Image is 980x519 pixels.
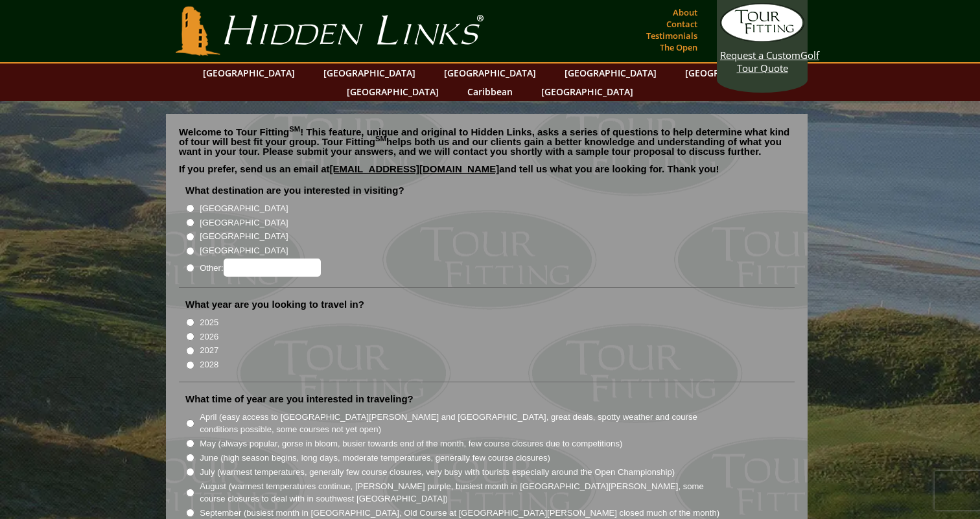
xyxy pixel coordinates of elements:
[643,27,701,45] a: Testimonials
[200,330,218,343] label: 2026
[224,259,321,277] input: Other:
[179,164,795,183] p: If you prefer, send us an email at and tell us what you are looking for. Thank you!
[657,38,701,56] a: The Open
[200,202,288,215] label: [GEOGRAPHIC_DATA]
[663,15,701,33] a: Contact
[670,3,701,21] a: About
[289,125,300,133] sup: SM
[679,63,784,82] a: [GEOGRAPHIC_DATA]
[196,63,301,82] a: [GEOGRAPHIC_DATA]
[317,63,422,82] a: [GEOGRAPHIC_DATA]
[200,466,675,479] label: July (warmest temperatures, generally few course closures, very busy with tourists especially aro...
[720,49,800,62] span: Request a Custom
[720,3,804,75] a: Request a CustomGolf Tour Quote
[200,480,721,505] label: August (warmest temperatures continue, [PERSON_NAME] purple, busiest month in [GEOGRAPHIC_DATA][P...
[200,230,288,243] label: [GEOGRAPHIC_DATA]
[185,184,404,197] label: What destination are you interested in visiting?
[375,135,386,143] sup: SM
[437,63,542,82] a: [GEOGRAPHIC_DATA]
[558,63,663,82] a: [GEOGRAPHIC_DATA]
[185,298,364,311] label: What year are you looking to travel in?
[185,393,414,406] label: What time of year are you interested in traveling?
[200,244,288,257] label: [GEOGRAPHIC_DATA]
[200,358,218,371] label: 2028
[200,411,721,436] label: April (easy access to [GEOGRAPHIC_DATA][PERSON_NAME] and [GEOGRAPHIC_DATA], great deals, spotty w...
[340,82,445,101] a: [GEOGRAPHIC_DATA]
[200,437,622,450] label: May (always popular, gorse in bloom, busier towards end of the month, few course closures due to ...
[200,259,320,277] label: Other:
[200,452,550,465] label: June (high season begins, long days, moderate temperatures, generally few course closures)
[200,316,218,329] label: 2025
[179,127,795,156] p: Welcome to Tour Fitting ! This feature, unique and original to Hidden Links, asks a series of que...
[461,82,519,101] a: Caribbean
[535,82,640,101] a: [GEOGRAPHIC_DATA]
[200,216,288,229] label: [GEOGRAPHIC_DATA]
[200,344,218,357] label: 2027
[330,163,500,174] a: [EMAIL_ADDRESS][DOMAIN_NAME]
